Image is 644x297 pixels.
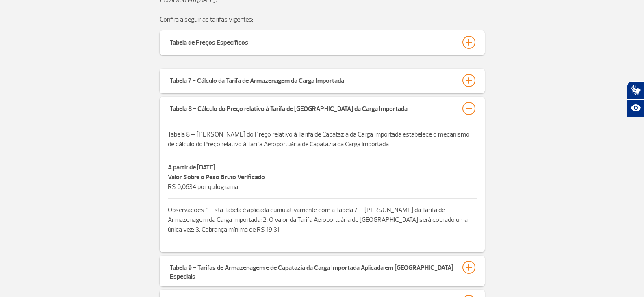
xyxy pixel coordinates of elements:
div: Tabela de Preços Específicos [170,36,248,47]
strong: A partir de [DATE] [168,163,215,171]
button: Tabela 8 - Cálculo do Preço relativo à Tarifa de [GEOGRAPHIC_DATA] da Carga Importada [169,102,475,115]
button: Tabela 9 - Tarifas de Armazenagem e de Capatazia da Carga Importada Aplicada em [GEOGRAPHIC_DATA]... [169,260,475,282]
div: Tabela 9 - Tarifas de Armazenagem e de Capatazia da Carga Importada Aplicada em [GEOGRAPHIC_DATA]... [170,261,454,281]
strong: Valor Sobre o Peso Bruto Verificado [168,173,265,181]
button: Tabela 7 - Cálculo da Tarifa de Armazenagem da Carga Importada [169,74,475,87]
p: Confira a seguir as tarifas vigentes: [160,15,485,24]
p: Observações: 1. Esta Tabela é aplicada cumulativamente com a Tabela 7 – [PERSON_NAME] da Tarifa d... [168,205,477,234]
div: Tabela 7 - Cálculo da Tarifa de Armazenagem da Carga Importada [170,74,344,85]
button: Abrir tradutor de língua de sinais. [627,81,644,99]
button: Tabela de Preços Específicos [169,35,475,49]
div: Tabela 8 - Cálculo do Preço relativo à Tarifa de [GEOGRAPHIC_DATA] da Carga Importada [170,102,408,113]
button: Abrir recursos assistivos. [627,99,644,117]
div: Plugin de acessibilidade da Hand Talk. [627,81,644,117]
p: R$ 0,0634 por quilograma [168,172,477,192]
p: Tabela 8 – [PERSON_NAME] do Preço relativo à Tarifa de Capatazia da Carga Importada estabelece o ... [168,130,477,149]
